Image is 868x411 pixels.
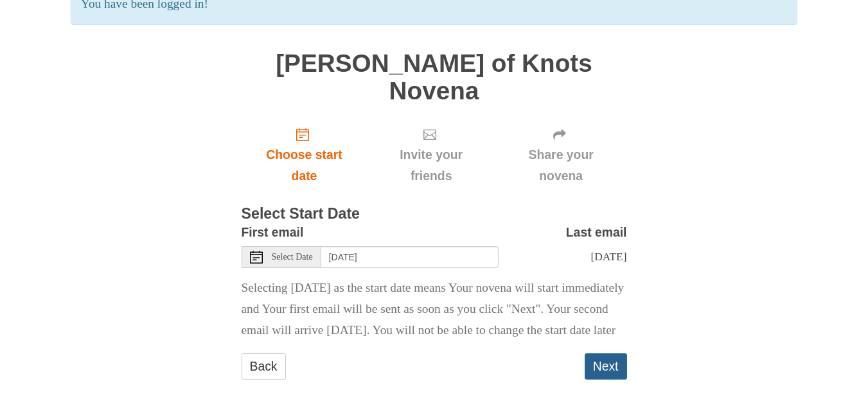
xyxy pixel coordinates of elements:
p: Selecting [DATE] as the start date means Your novena will start immediately and Your first email ... [242,278,627,341]
span: Share your novena [508,144,614,187]
div: Click "Next" to confirm your start date first. [367,117,495,194]
button: Next [585,353,627,380]
span: [DATE] [590,250,626,263]
h3: Select Start Date [242,206,627,222]
span: Invite your friends [380,144,482,187]
input: Use the arrow keys to pick a date [321,246,499,268]
div: Click "Next" to confirm your start date first. [495,117,627,194]
a: Choose start date [242,117,368,194]
a: Back [242,353,286,380]
span: Select Date [272,253,313,262]
label: First email [242,222,304,243]
label: Last email [566,222,627,243]
span: Choose start date [254,144,355,187]
h1: [PERSON_NAME] of Knots Novena [242,50,627,105]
